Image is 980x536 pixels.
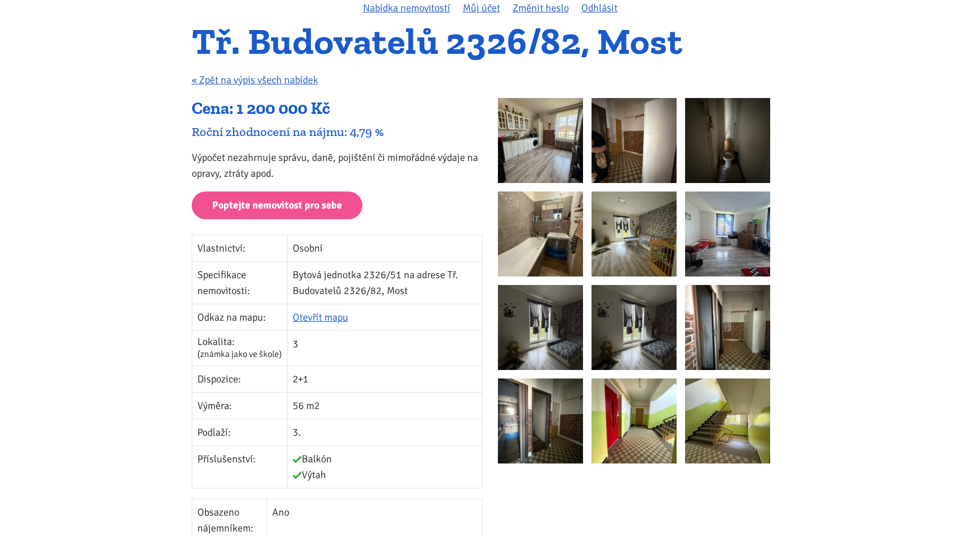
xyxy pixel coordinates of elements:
td: Příslušenství: [192,445,287,488]
td: Odkaz na mapu: [192,304,287,330]
a: Otevřít mapu [293,311,348,324]
a: Odhlásit [581,2,618,14]
div: Cena: 1 200 000 Kč [192,98,483,120]
td: 56 m2 [287,392,482,419]
h1: Tř. Budovatelů 2326/82, Most [192,26,789,57]
td: Balkón Výtah [287,445,482,488]
td: Podlaží: [192,419,287,445]
td: Osobní [287,235,482,261]
a: Poptejte nemovitost pro sebe [192,192,362,219]
a: Změnit heslo [513,2,569,14]
td: Lokalita: [192,330,287,365]
a: « Zpět na výpis všech nabídek [192,74,318,86]
td: 2+1 [287,365,482,392]
p: Výpočet nezahrnuje správu, daně, pojištění či mimořádné výdaje na opravy, ztráty apod. [192,150,483,181]
td: Specifikace nemovitosti: [192,261,287,304]
td: Výměra: [192,392,287,419]
span: (známka jako ve škole) [197,348,282,360]
td: 3. [287,419,482,445]
a: Můj účet [463,2,500,14]
div: Roční zhodnocení na nájmu: 4,79 % [192,124,483,139]
td: 3 [287,330,482,365]
td: Dispozice: [192,365,287,392]
a: Nabídka nemovitostí [363,2,450,14]
td: Vlastnictví: [192,235,287,261]
td: Bytová jednotka 2326/51 na adrese Tř. Budovatelů 2326/82, Most [287,261,482,304]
